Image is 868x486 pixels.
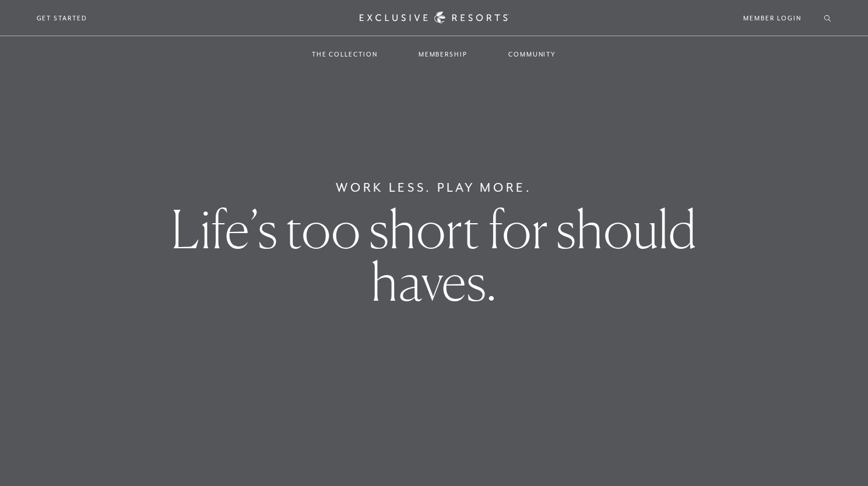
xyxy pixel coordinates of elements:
h6: Work Less. Play More. [336,178,532,197]
h1: Life’s too short for should haves. [152,203,716,308]
a: The Collection [300,37,389,71]
a: Community [497,37,568,71]
a: Member Login [743,13,801,23]
a: Membership [407,37,479,71]
a: Get Started [37,13,87,23]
